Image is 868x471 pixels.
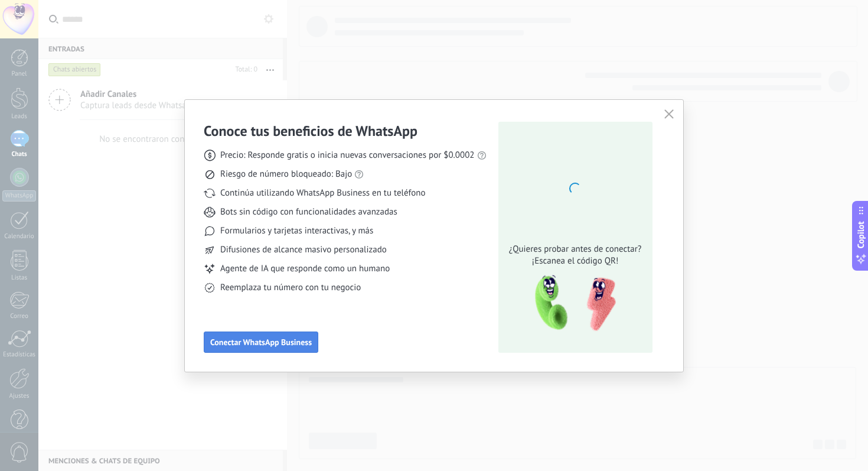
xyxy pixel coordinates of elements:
span: Difusiones de alcance masivo personalizado [220,244,387,256]
span: ¿Quieres probar antes de conectar? [505,243,645,255]
img: qr-pic-1x.png [525,272,618,335]
span: ¡Escanea el código QR! [505,255,645,267]
span: Continúa utilizando WhatsApp Business en tu teléfono [220,187,425,199]
span: Conectar WhatsApp Business [210,338,312,346]
span: Precio: Responde gratis o inicia nuevas conversaciones por $0.0002 [220,150,475,161]
h3: Conoce tus beneficios de WhatsApp [204,122,417,140]
span: Formularios y tarjetas interactivas, y más [220,225,373,237]
span: Copilot [855,221,867,248]
span: Agente de IA que responde como un humano [220,263,390,275]
button: Conectar WhatsApp Business [204,332,318,353]
span: Reemplaza tu número con tu negocio [220,282,361,294]
span: Bots sin código con funcionalidades avanzadas [220,206,397,218]
span: Riesgo de número bloqueado: Bajo [220,168,352,180]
